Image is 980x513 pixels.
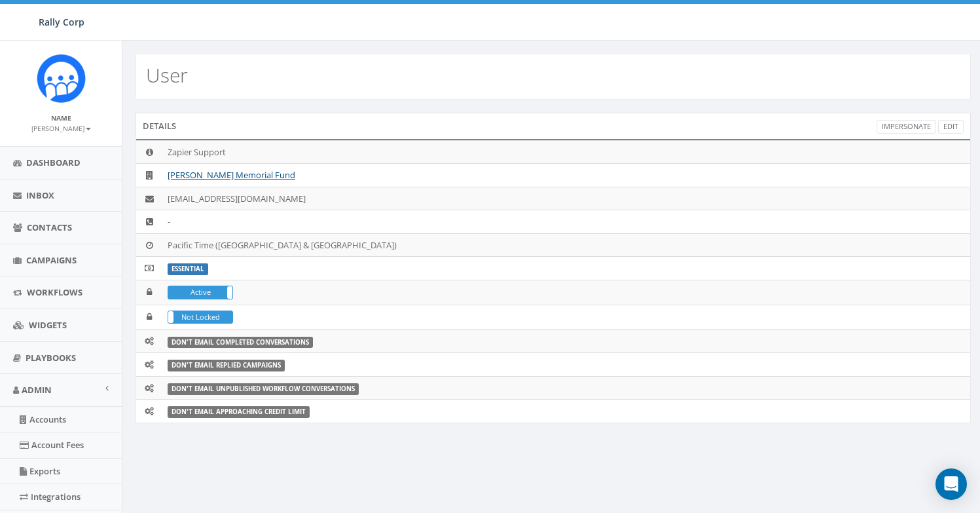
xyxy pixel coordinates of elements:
label: Active [168,286,232,299]
label: ESSENTIAL [168,263,208,275]
span: Workflows [27,286,82,298]
label: Not Locked [168,311,232,324]
label: Don't Email Replied Campaigns [168,360,285,371]
a: Edit [938,120,964,134]
span: Inbox [26,189,54,201]
label: Don't Email Unpublished Workflow Conversations [168,383,359,395]
span: Contacts [27,221,72,233]
label: Don't Email Approaching Credit Limit [168,406,310,418]
div: ActiveIn Active [168,286,233,299]
small: [PERSON_NAME] [31,124,91,133]
div: Open Intercom Messenger [935,468,967,500]
small: Name [51,113,71,123]
a: [PERSON_NAME] [31,122,91,134]
span: Widgets [29,319,67,331]
span: Campaigns [26,254,77,266]
span: Dashboard [26,157,81,168]
label: Don't Email Completed Conversations [168,337,313,349]
td: Pacific Time ([GEOGRAPHIC_DATA] & [GEOGRAPHIC_DATA]) [162,233,970,257]
div: Details [136,113,971,139]
a: [PERSON_NAME] Memorial Fund [168,169,295,181]
img: Icon_1.png [37,54,86,103]
span: Playbooks [26,352,76,364]
td: Zapier Support [162,140,970,164]
span: Rally Corp [39,16,84,28]
h2: User [146,64,188,86]
a: Impersonate [877,120,936,134]
td: [EMAIL_ADDRESS][DOMAIN_NAME] [162,187,970,210]
span: Admin [22,384,52,396]
div: LockedNot Locked [168,311,233,324]
td: - [162,210,970,234]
